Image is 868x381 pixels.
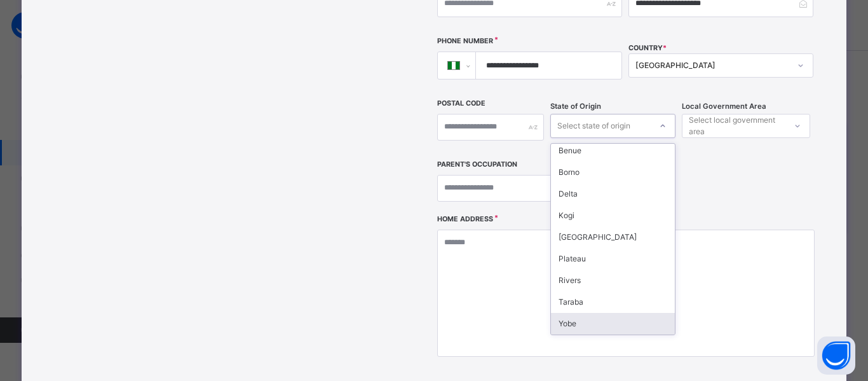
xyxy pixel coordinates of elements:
div: [GEOGRAPHIC_DATA] [635,60,790,71]
span: Local Government Area [682,101,766,112]
div: Borno [551,162,675,183]
label: Home Address [437,214,493,225]
div: Benue [551,140,675,162]
label: Postal Code [437,99,485,109]
div: Kogi [551,205,675,226]
span: COUNTRY [628,44,667,52]
span: State of Origin [550,101,601,112]
div: Taraba [551,291,675,313]
div: Rivers [551,270,675,291]
div: [GEOGRAPHIC_DATA] [551,226,675,248]
div: Plateau [551,248,675,270]
div: Select state of origin [557,114,630,138]
label: Phone Number [437,36,493,46]
div: Yobe [551,313,675,335]
div: Select local government area [689,114,785,138]
button: Open asap [817,336,855,375]
div: Delta [551,183,675,205]
label: Parent's Occupation [437,160,517,170]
